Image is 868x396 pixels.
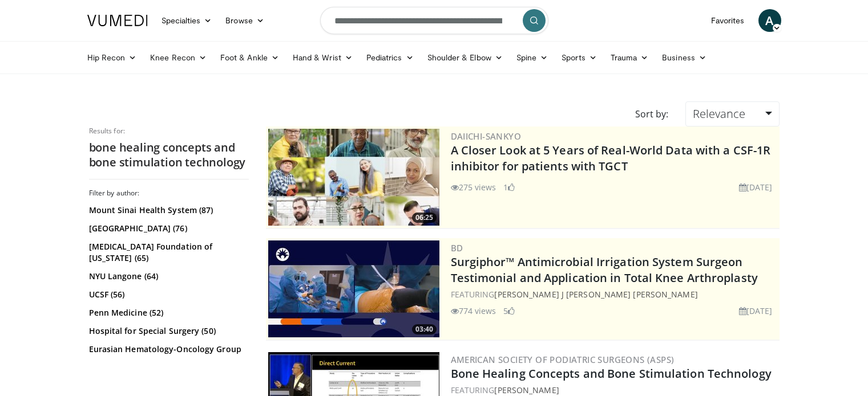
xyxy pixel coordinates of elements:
a: 06:25 [268,129,439,226]
a: Browse [219,9,271,32]
a: Business [655,46,713,69]
a: [PERSON_NAME] J [PERSON_NAME] [PERSON_NAME] [494,289,697,300]
p: Results for: [89,126,249,136]
li: 774 views [451,305,496,317]
a: Daiichi-Sankyo [451,130,522,142]
h3: Filter by author: [89,189,249,198]
a: Spine [510,46,555,69]
a: Pediatrics [360,46,421,69]
a: [MEDICAL_DATA] Foundation of [US_STATE] (65) [89,241,246,264]
li: [DATE] [739,305,773,317]
a: Hand & Wrist [286,46,360,69]
input: Search topics, interventions [320,7,548,34]
a: Surgiphor™ Antimicrobial Irrigation System Surgeon Testimonial and Application in Total Knee Arth... [451,254,758,285]
img: VuMedi Logo [87,15,148,26]
a: UCSF (56) [89,289,246,300]
h2: bone healing concepts and bone stimulation technology [89,140,249,170]
a: Relevance [685,101,779,126]
div: Sort by: [627,101,677,126]
a: Penn Medicine (52) [89,307,246,319]
a: Knee Recon [143,46,213,69]
a: American Society of Podiatric Surgeons (ASPS) [451,354,675,365]
span: 03:40 [412,324,437,334]
img: 70422da6-974a-44ac-bf9d-78c82a89d891.300x170_q85_crop-smart_upscale.jpg [268,240,439,337]
li: 5 [503,305,515,317]
a: A [758,9,781,32]
div: FEATURING [451,384,777,396]
a: Mount Sinai Health System (87) [89,205,246,216]
li: [DATE] [739,181,773,193]
a: Bone Healing Concepts and Bone Stimulation Technology [451,366,772,381]
img: 93c22cae-14d1-47f0-9e4a-a244e824b022.png.300x170_q85_crop-smart_upscale.jpg [268,129,439,226]
a: Sports [555,46,604,69]
a: Shoulder & Elbow [421,46,510,69]
a: Specialties [155,9,219,32]
li: 1 [503,181,515,193]
a: A Closer Look at 5 Years of Real-World Data with a CSF-1R inhibitor for patients with TGCT [451,142,771,174]
a: BD [451,242,463,254]
a: Hospital for Special Surgery (50) [89,325,246,337]
span: Relevance [693,106,745,121]
a: Eurasian Hematology-Oncology Group (49) [89,344,246,366]
a: Hip Recon [80,46,144,69]
li: 275 views [451,181,496,193]
div: FEATURING [451,288,777,300]
a: [PERSON_NAME] [494,385,559,395]
span: 06:25 [412,213,437,223]
a: Favorites [704,9,752,32]
a: [GEOGRAPHIC_DATA] (76) [89,223,246,234]
a: 03:40 [268,240,439,337]
a: Trauma [604,46,656,69]
a: NYU Langone (64) [89,271,246,282]
a: Foot & Ankle [213,46,286,69]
